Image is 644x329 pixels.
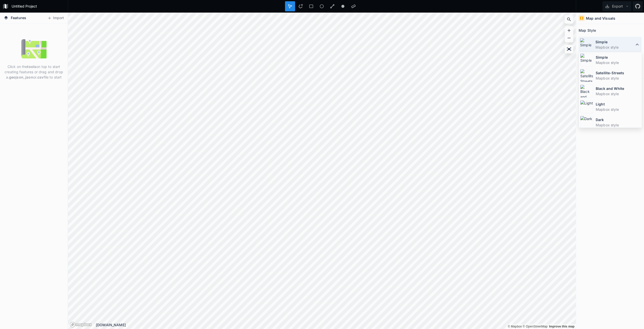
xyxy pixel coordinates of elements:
[580,100,593,113] img: Light
[596,76,640,81] dd: Mapbox style
[596,107,640,112] dd: Mapbox style
[549,325,575,328] a: Map feedback
[580,116,593,129] img: Dark
[4,64,64,80] p: Click on the on top to start creating features or drag and drop a , or file to start
[580,53,593,66] img: Simple
[45,14,66,22] button: Import
[8,75,23,79] strong: .geojson
[21,36,47,61] img: empty
[596,101,640,107] dt: Light
[579,26,596,34] h2: Map Style
[596,117,640,122] dt: Dark
[580,85,593,98] img: Black and White
[586,16,615,21] h4: Map and Visuals
[27,64,36,69] strong: tools
[24,75,33,79] strong: .json
[580,38,593,51] img: Simple
[596,86,640,91] dt: Black and White
[596,91,640,96] dd: Mapbox style
[70,322,92,327] a: Mapbox logo
[602,1,631,11] button: Export
[36,75,44,79] strong: .csv
[595,39,634,45] dt: Simple
[596,122,640,128] dd: Mapbox style
[596,60,640,65] dd: Mapbox style
[595,45,634,50] dd: Mapbox style
[580,69,593,82] img: Satellite-Streets
[508,325,522,328] a: Mapbox
[596,55,640,60] dt: Simple
[523,325,548,328] a: OpenStreetMap
[11,15,26,20] span: Features
[596,70,640,76] dt: Satellite-Streets
[96,322,576,327] div: [DOMAIN_NAME]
